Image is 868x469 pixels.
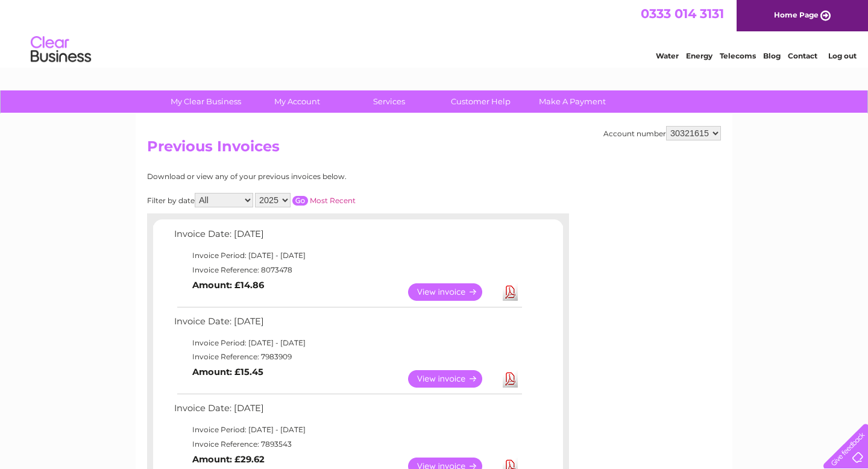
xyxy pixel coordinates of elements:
[656,51,679,60] a: Water
[150,7,720,58] div: Clear Business is a trading name of Verastar Limited (registered in [GEOGRAPHIC_DATA] No. 3667643...
[171,313,524,336] td: Invoice Date: [DATE]
[310,196,356,205] a: Most Recent
[147,138,721,161] h2: Previous Invoices
[408,283,497,301] a: View
[192,454,265,465] b: Amount: £29.62
[720,51,756,60] a: Telecoms
[431,90,530,113] a: Customer Help
[686,51,712,60] a: Energy
[641,6,724,21] a: 0333 014 3131
[147,172,464,181] div: Download or view any of your previous invoices below.
[408,370,497,388] a: View
[171,437,524,452] td: Invoice Reference: 7893543
[788,51,817,60] a: Contact
[147,193,464,207] div: Filter by date
[503,283,518,301] a: Download
[339,90,439,113] a: Services
[192,367,263,377] b: Amount: £15.45
[171,423,524,437] td: Invoice Period: [DATE] - [DATE]
[156,90,256,113] a: My Clear Business
[30,31,92,68] img: logo.png
[503,370,518,388] a: Download
[763,51,781,60] a: Blog
[171,226,524,248] td: Invoice Date: [DATE]
[171,248,524,263] td: Invoice Period: [DATE] - [DATE]
[192,280,264,291] b: Amount: £14.86
[603,126,721,140] div: Account number
[523,90,622,113] a: Make A Payment
[248,90,347,113] a: My Account
[171,350,524,364] td: Invoice Reference: 7983909
[171,336,524,350] td: Invoice Period: [DATE] - [DATE]
[171,263,524,277] td: Invoice Reference: 8073478
[828,51,857,60] a: Log out
[171,400,524,423] td: Invoice Date: [DATE]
